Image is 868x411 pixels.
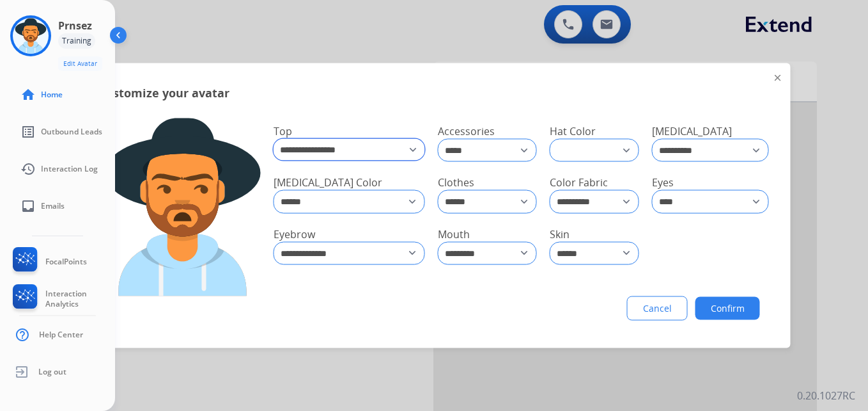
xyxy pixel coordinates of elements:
[274,175,382,189] span: [MEDICAL_DATA] Color
[13,18,49,54] img: avatar
[438,175,474,189] span: Clothes
[41,127,102,137] span: Outbound Leads
[438,227,470,241] span: Mouth
[39,330,83,340] span: Help Center
[652,124,732,138] span: [MEDICAL_DATA]
[58,18,92,33] h3: Prnsez
[10,284,115,314] a: Interaction Analytics
[438,124,495,138] span: Accessories
[58,33,95,49] div: Training
[45,257,87,267] span: FocalPoints
[274,124,292,138] span: Top
[98,84,229,102] span: Customize your avatar
[41,90,63,100] span: Home
[20,87,36,102] mat-icon: home
[274,227,315,241] span: Eyebrow
[20,161,36,177] mat-icon: history
[695,297,760,320] button: Confirm
[797,388,855,403] p: 0.20.1027RC
[652,175,674,189] span: Eyes
[775,75,781,81] img: close-button
[550,175,608,189] span: Color Fabric
[38,367,66,377] span: Log out
[550,124,596,138] span: Hat Color
[58,56,102,71] button: Edit Avatar
[45,289,115,309] span: Interaction Analytics
[20,124,36,140] mat-icon: list_alt
[41,164,98,174] span: Interaction Log
[627,296,688,321] button: Cancel
[550,227,570,241] span: Skin
[20,198,36,214] mat-icon: inbox
[41,201,65,211] span: Emails
[10,247,87,277] a: FocalPoints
